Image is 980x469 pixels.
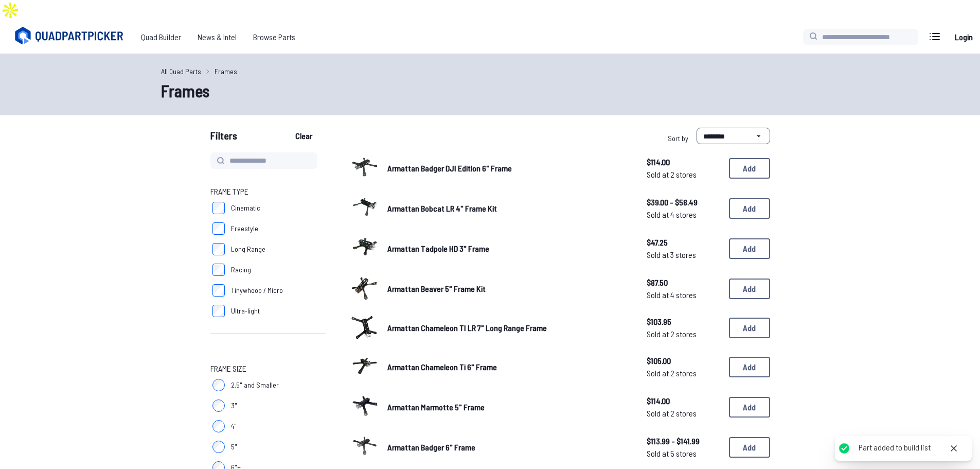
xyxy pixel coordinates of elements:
input: 2.5" and Smaller [212,379,225,391]
button: Add [729,279,770,299]
span: Armattan Marmotte 5" Frame [387,402,485,412]
span: Armattan Badger DJI Edition 6" Frame [387,163,512,173]
a: Frames [215,66,237,77]
span: Frame Type [210,185,248,198]
span: Sold at 4 stores [647,209,721,221]
button: Add [729,357,770,377]
a: image [350,193,379,224]
span: Armattan Tadpole HD 3" Frame [387,244,489,253]
a: image [350,152,379,184]
span: Filters [210,128,237,148]
h1: Frames [161,78,819,103]
span: $114.00 [647,395,721,407]
img: image [350,431,379,460]
span: $113.99 - $141.99 [647,435,721,447]
span: Sold at 3 stores [647,249,721,261]
a: Armattan Marmotte 5" Frame [387,401,630,413]
input: Long Range [212,243,225,255]
select: Sort by [697,128,770,144]
img: image [350,273,379,302]
span: $114.00 [647,156,721,168]
a: image [350,431,379,463]
span: Sort by [668,134,688,143]
span: Ultra-light [231,306,260,316]
a: Armattan Badger 6" Frame [387,441,630,454]
button: Add [729,238,770,259]
a: image [350,313,379,343]
img: image [350,152,379,181]
span: Sold at 4 stores [647,289,721,301]
span: Armattan Bobcat LR 4" Frame Kit [387,203,497,213]
input: Ultra-light [212,305,225,317]
span: Sold at 2 stores [647,328,721,340]
span: Long Range [231,244,265,254]
button: Add [729,318,770,338]
img: image [350,391,379,420]
a: Quad Builder [133,27,189,47]
button: Add [729,437,770,458]
input: Cinematic [212,202,225,214]
a: News & Intel [189,27,245,47]
a: Armattan Badger DJI Edition 6" Frame [387,162,630,175]
img: image [350,351,379,380]
span: $87.50 [647,276,721,289]
a: Armattan Chameleon Ti 6" Frame [387,361,630,373]
span: Sold at 2 stores [647,407,721,420]
span: Racing [231,265,251,275]
span: $39.00 - $58.49 [647,196,721,209]
a: All Quad Parts [161,66,201,77]
span: Tinywhoop / Micro [231,285,283,296]
a: Armattan Chameleon TI LR 7" Long Range Frame [387,322,630,334]
span: Armattan Badger 6" Frame [387,442,475,452]
span: 5" [231,442,237,452]
a: Browse Parts [245,27,304,47]
input: Racing [212,264,225,276]
span: Armattan Chameleon Ti 6" Frame [387,362,497,372]
img: image [350,315,379,340]
span: Sold at 2 stores [647,367,721,379]
span: Armattan Beaver 5" Frame Kit [387,284,486,293]
button: Add [729,397,770,418]
input: 4" [212,420,225,432]
span: Cinematic [231,203,260,213]
button: Add [729,158,770,179]
span: 3" [231,401,237,411]
span: Freestyle [231,223,258,234]
input: Tinywhoop / Micro [212,284,225,297]
span: $47.25 [647,236,721,249]
a: Login [951,27,976,47]
span: Frame Size [210,362,246,375]
a: Armattan Beaver 5" Frame Kit [387,283,630,295]
input: 5" [212,441,225,453]
input: Freestyle [212,222,225,235]
button: Add [729,198,770,219]
div: Part added to build list [859,442,931,453]
span: Armattan Chameleon TI LR 7" Long Range Frame [387,323,547,333]
span: $105.00 [647,355,721,367]
span: Sold at 2 stores [647,168,721,181]
span: Sold at 5 stores [647,447,721,460]
a: Armattan Tadpole HD 3" Frame [387,242,630,255]
button: Clear [287,128,321,144]
img: image [350,193,379,221]
span: 4" [231,421,237,431]
span: 2.5" and Smaller [231,380,279,390]
a: Armattan Bobcat LR 4" Frame Kit [387,202,630,215]
a: image [350,233,379,265]
img: image [350,233,379,262]
a: image [350,273,379,305]
span: $103.95 [647,316,721,328]
a: image [350,351,379,383]
a: image [350,391,379,423]
input: 3" [212,399,225,412]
